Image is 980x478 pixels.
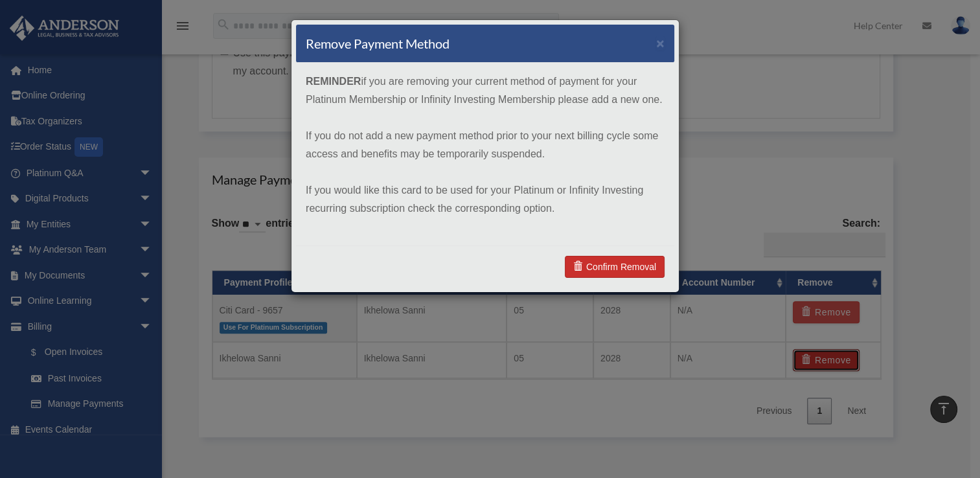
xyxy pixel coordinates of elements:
p: If you would like this card to be used for your Platinum or Infinity Investing recurring subscrip... [306,181,665,218]
div: if you are removing your current method of payment for your Platinum Membership or Infinity Inves... [296,63,674,245]
p: If you do not add a new payment method prior to your next billing cycle some access and benefits ... [306,127,665,163]
h4: Remove Payment Method [306,34,450,52]
button: × [656,36,665,50]
a: Confirm Removal [565,256,665,278]
strong: REMINDER [306,76,361,87]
